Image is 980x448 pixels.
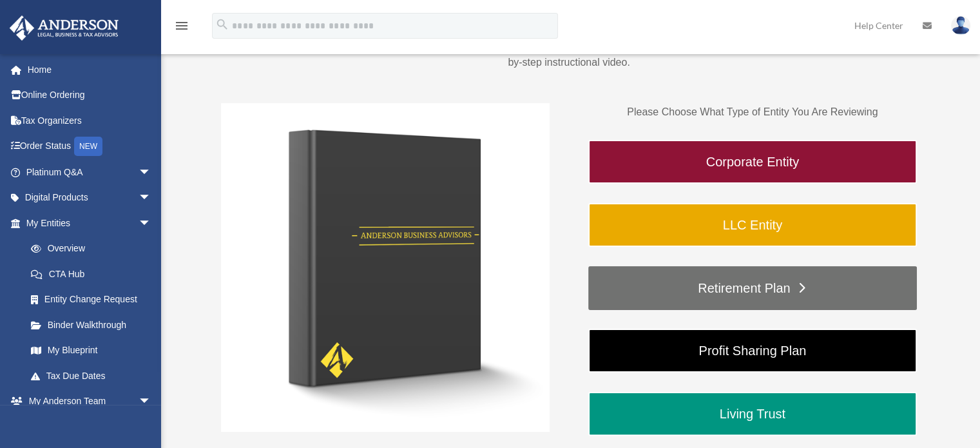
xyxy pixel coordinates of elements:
[139,389,164,415] span: arrow_drop_down
[9,133,171,160] a: Order StatusNEW
[215,17,229,32] i: search
[588,266,917,310] a: Retirement Plan
[951,16,970,35] img: User Pic
[18,287,171,313] a: Entity Change Request
[18,261,171,287] a: CTA Hub
[9,159,171,185] a: Platinum Q&Aarrow_drop_down
[139,159,164,186] span: arrow_drop_down
[588,392,917,436] a: Living Trust
[18,363,171,389] a: Tax Due Dates
[139,210,164,237] span: arrow_drop_down
[18,312,164,338] a: Binder Walkthrough
[9,83,171,108] a: Online Ordering
[9,57,171,83] a: Home
[9,185,171,211] a: Digital Productsarrow_drop_down
[139,185,164,211] span: arrow_drop_down
[588,203,917,247] a: LLC Entity
[588,103,917,121] p: Please Choose What Type of Entity You Are Reviewing
[174,18,189,34] i: menu
[18,236,171,262] a: Overview
[174,23,189,34] a: menu
[18,338,171,364] a: My Blueprint
[9,210,171,236] a: My Entitiesarrow_drop_down
[588,140,917,184] a: Corporate Entity
[9,108,171,133] a: Tax Organizers
[74,137,102,156] div: NEW
[588,329,917,373] a: Profit Sharing Plan
[6,15,122,41] img: Anderson Advisors Platinum Portal
[9,389,171,414] a: My Anderson Teamarrow_drop_down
